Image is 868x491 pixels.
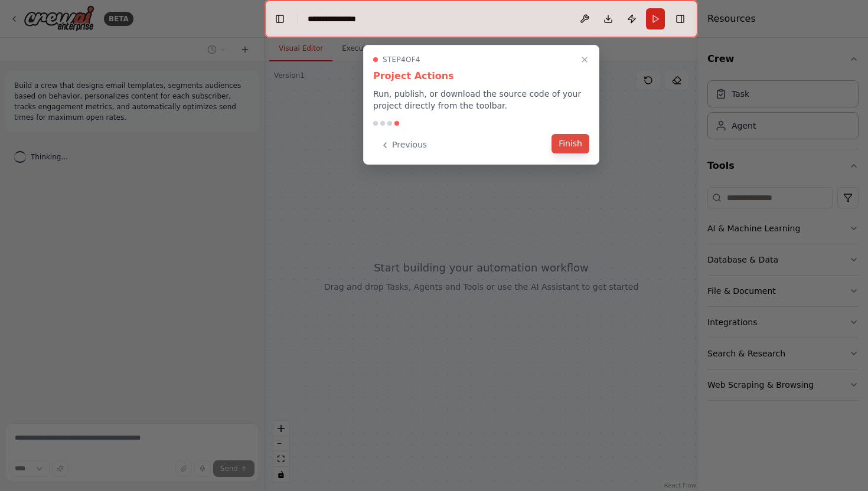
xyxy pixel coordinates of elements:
[373,88,589,112] p: Run, publish, or download the source code of your project directly from the toolbar.
[373,135,434,155] button: Previous
[577,53,592,67] button: Close walkthrough
[383,55,420,64] span: Step 4 of 4
[552,134,589,153] button: Finish
[373,69,589,83] h3: Project Actions
[272,11,288,27] button: Hide left sidebar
